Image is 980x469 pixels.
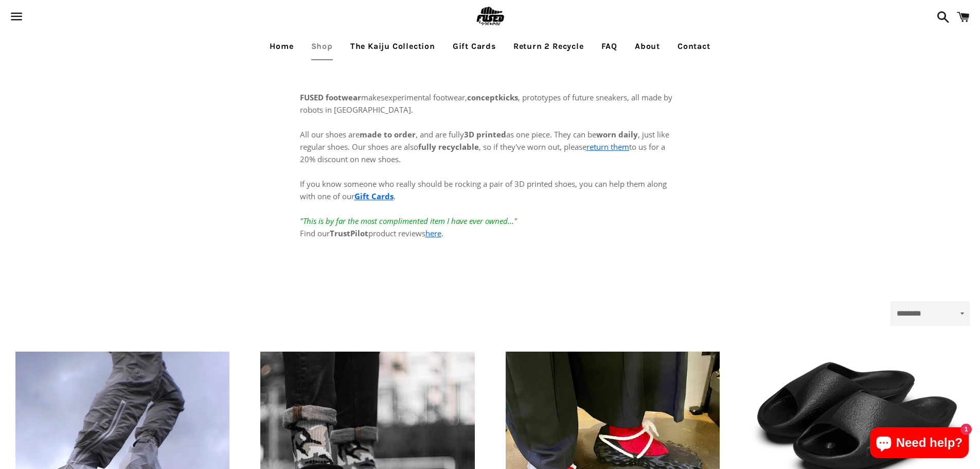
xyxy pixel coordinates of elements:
[425,228,441,238] a: here
[360,129,416,140] strong: made to order
[867,427,972,461] inbox-online-store-chat: Shopify online store chat
[627,33,668,59] a: About
[464,129,506,140] strong: 3D printed
[445,33,504,59] a: Gift Cards
[506,33,592,59] a: Return 2 Recycle
[262,33,301,59] a: Home
[670,33,718,59] a: Contact
[300,216,517,226] em: "This is by far the most complimented item I have ever owned..."
[300,92,384,102] span: makes
[586,142,629,152] a: return them
[304,33,341,59] a: Shop
[596,129,638,140] strong: worn daily
[300,116,681,239] p: All our shoes are , and are fully as one piece. They can be , just like regular shoes. Our shoes ...
[300,92,672,115] span: experimental footwear, , prototypes of future sneakers, all made by robots in [GEOGRAPHIC_DATA].
[330,228,368,238] strong: TrustPilot
[343,33,443,59] a: The Kaiju Collection
[300,92,361,102] strong: FUSED footwear
[467,92,518,102] strong: conceptkicks
[354,191,394,201] a: Gift Cards
[594,33,625,59] a: FAQ
[418,142,479,152] strong: fully recyclable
